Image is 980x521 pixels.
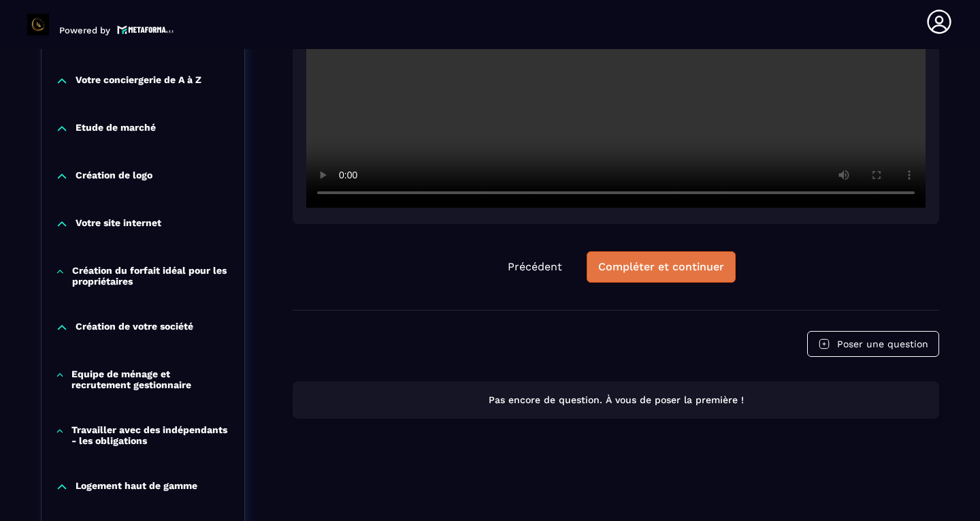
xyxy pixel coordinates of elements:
img: logo [117,24,174,35]
p: Création du forfait idéal pour les propriétaires [72,265,231,287]
p: Logement haut de gamme [76,480,197,494]
p: Création de votre société [76,321,193,334]
button: Précédent [497,252,573,282]
p: Equipe de ménage et recrutement gestionnaire [71,368,231,390]
p: Votre conciergerie de A à Z [76,74,201,88]
p: Votre site internet [76,217,161,231]
button: Poser une question [807,331,939,357]
p: Travailler avec des indépendants - les obligations [71,424,231,446]
p: Pas encore de question. À vous de poser la première ! [305,394,927,407]
div: Compléter et continuer [598,260,724,274]
p: Création de logo [76,170,152,183]
button: Compléter et continuer [587,251,736,283]
img: logo-branding [27,14,49,35]
p: Powered by [59,25,110,35]
p: Etude de marché [76,122,156,136]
